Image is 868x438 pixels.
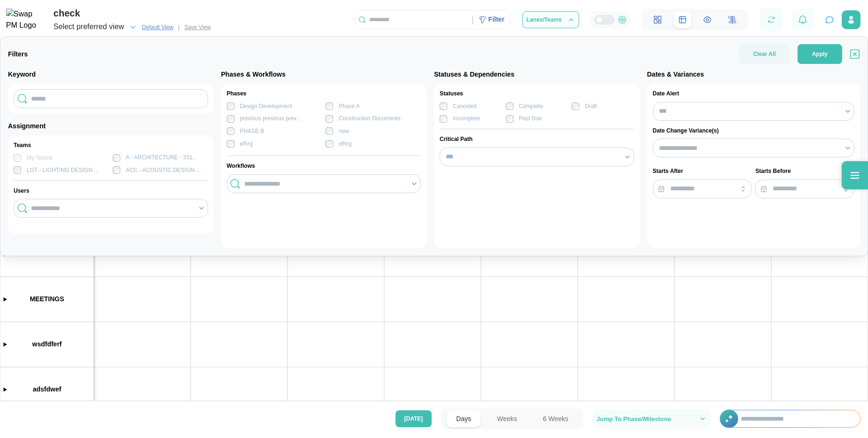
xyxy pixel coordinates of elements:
[850,49,860,59] button: Close
[823,13,836,26] button: Open project assistant
[339,140,351,149] div: efhrg
[227,89,421,98] div: Phases
[755,167,854,176] div: Starts Before
[339,114,400,123] div: Construction Documents
[765,13,778,26] button: Refresh Grid
[142,23,173,32] span: Default View
[653,126,855,135] div: Date Change Variance(s)
[21,154,52,162] label: My Teams
[240,127,264,136] div: PHASE B
[339,127,349,136] div: new
[593,409,710,428] button: Jump To Phase/Milestone
[126,153,197,162] div: A - ARCHITECTURE - 331...
[14,187,208,196] div: Users
[8,121,214,132] div: Assignment
[8,49,28,60] div: Filters
[440,89,634,98] div: Statuses
[720,410,860,428] div: +
[240,102,292,111] div: Design Development
[739,44,790,64] button: Clear All
[434,70,640,80] div: Statuses & Dependencies
[54,6,215,21] div: check
[585,102,597,111] div: Draft
[339,102,360,111] div: Phase A
[27,166,99,175] div: LGT - LIGHTING DESIGN ...
[534,410,578,427] button: 6 Weeks
[453,102,477,111] div: Canceled
[488,15,504,25] div: Filter
[14,141,208,150] div: Teams
[812,45,828,63] span: Apply
[178,23,179,32] div: |
[653,167,752,176] div: Starts After
[647,70,860,80] div: Dates & Variances
[440,135,634,144] div: Critical Path
[54,21,137,34] button: Select preferred view
[519,114,542,123] div: Past Due
[753,44,775,64] span: Clear All
[653,89,855,98] div: Date Alert
[227,162,421,171] div: Workflows
[404,411,423,427] span: [DATE]
[488,410,527,427] button: Weeks
[447,410,480,427] button: Days
[527,17,562,23] span: Lanes/Teams
[522,11,579,28] button: Lanes/Teams
[138,22,177,32] button: Default View
[395,410,432,427] button: [DATE]
[240,140,253,149] div: efhrg
[798,44,842,64] button: Apply
[54,21,124,33] div: Select preferred view
[473,12,510,28] div: Filter
[126,166,201,175] div: ACC - ACOUSTIC DESIGN ...
[8,70,214,80] div: Keyword
[597,416,671,422] span: Jump To Phase/Milestone
[453,114,480,123] div: Incomplete
[240,114,301,123] div: previous previous prev...
[6,8,44,32] img: Swap PM Logo
[519,102,543,111] div: Complete
[221,70,427,80] div: Phases & Workflows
